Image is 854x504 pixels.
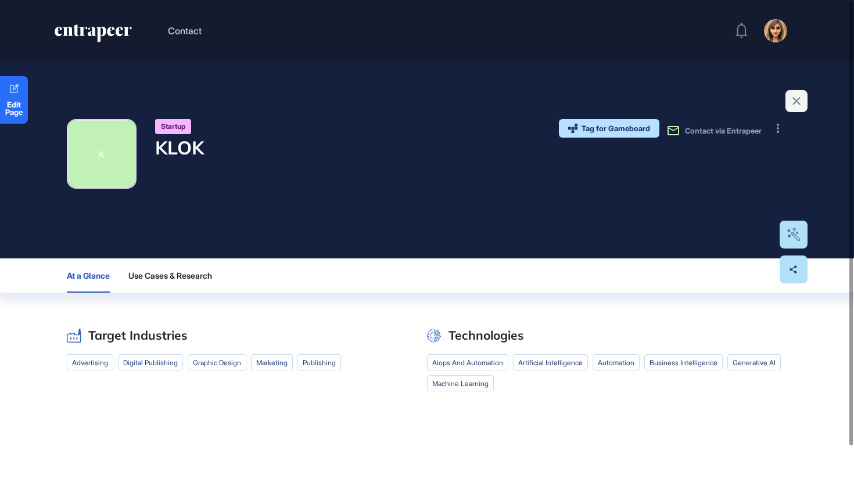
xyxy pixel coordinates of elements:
li: business intelligence [644,354,723,370]
span: At a Glance [67,271,110,280]
li: advertising [67,354,113,370]
span: Use Cases & Research [128,271,212,280]
div: K [99,148,105,160]
a: entrapeer-logo [53,24,133,46]
li: Publishing [297,354,341,370]
li: automation [593,354,640,370]
li: Digital Publishing [118,354,183,370]
span: Contact via Entrapeer [685,126,762,135]
div: Startup [155,119,191,134]
li: Graphic Design [188,354,246,370]
h4: KLOK [155,136,204,159]
li: marketing [251,354,293,370]
h2: Target Industries [88,328,188,343]
button: Use Cases & Research [128,258,221,293]
li: machine learning [427,375,494,391]
span: Tag for Gameboard [582,125,650,132]
h2: Technologies [448,328,524,343]
img: user-avatar [764,19,787,42]
button: At a Glance [67,258,110,293]
button: Contact [168,23,202,38]
li: aiops and automation [427,354,508,370]
li: artificial intelligence [513,354,588,370]
button: Contact via Entrapeer [666,124,762,138]
li: Generative AI [727,354,781,370]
